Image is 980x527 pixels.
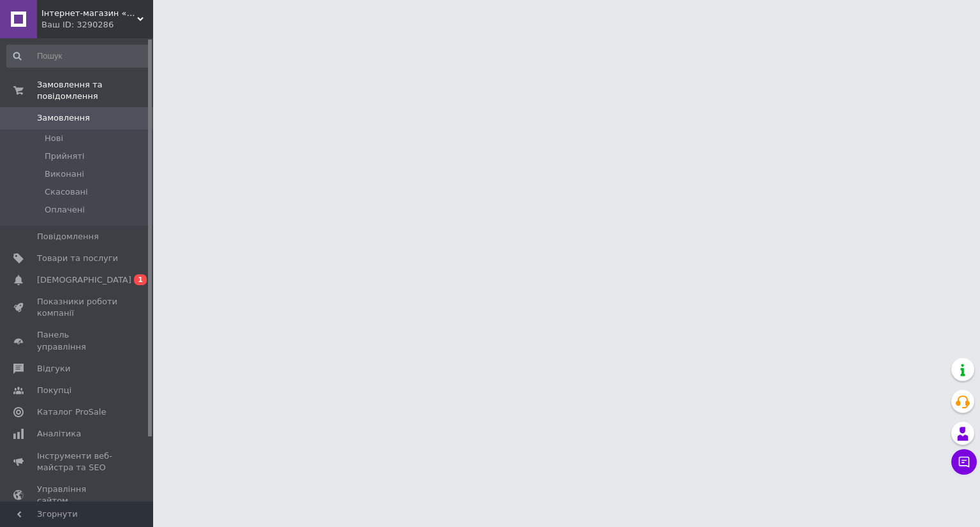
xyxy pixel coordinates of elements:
[41,19,153,31] div: Ваш ID: 3290286
[134,274,147,285] span: 1
[37,112,90,124] span: Замовлення
[37,231,99,242] span: Повідомлення
[6,45,151,68] input: Пошук
[37,329,118,352] span: Панель управління
[45,133,63,144] span: Нові
[45,204,85,216] span: Оплачені
[37,450,118,473] span: Інструменти веб-майстра та SEO
[37,406,106,418] span: Каталог ProSale
[37,296,118,319] span: Показники роботи компанії
[45,168,84,180] span: Виконані
[37,274,131,286] span: [DEMOGRAPHIC_DATA]
[37,363,70,375] span: Відгуки
[45,186,88,198] span: Скасовані
[37,253,118,264] span: Товари та послуги
[41,8,137,19] span: Інтернет-магазин «Medvir»
[37,79,153,102] span: Замовлення та повідомлення
[37,428,81,440] span: Аналітика
[37,484,118,507] span: Управління сайтом
[951,449,977,475] button: Чат з покупцем
[45,151,84,162] span: Прийняті
[37,385,71,396] span: Покупці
